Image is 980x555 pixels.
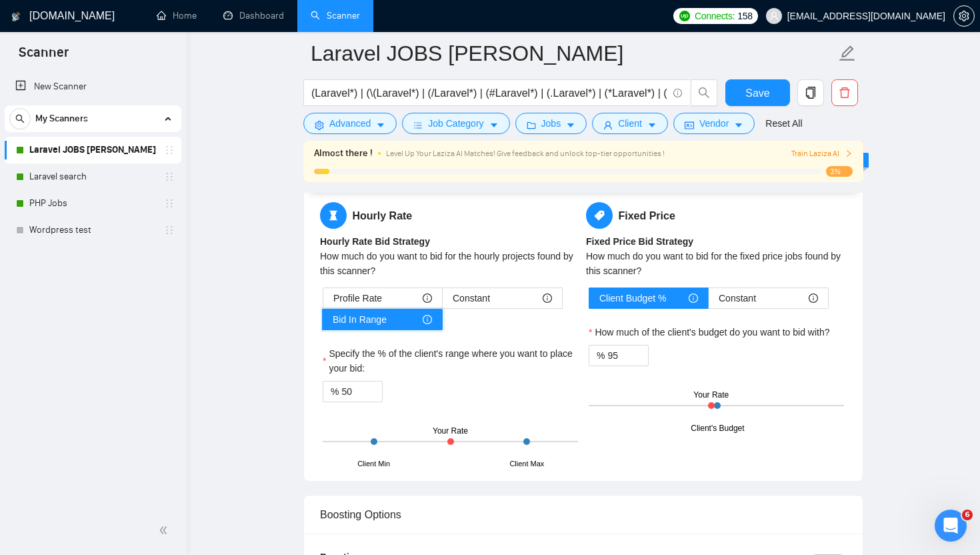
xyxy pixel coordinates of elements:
[679,11,690,21] img: upwork-logo.png
[29,190,156,217] a: PHP Jobs
[311,85,667,101] input: Search Freelance Jobs...
[527,120,536,130] span: folder
[329,116,371,131] span: Advanced
[618,116,642,131] span: Client
[586,249,847,278] div: How much do you want to bid for the fixed price jobs found by this scanner?
[386,149,665,158] span: Level Up Your Laziza AI Matches! Give feedback and unlock top-tier opportunities !
[223,10,284,21] a: dashboardDashboard
[333,310,387,330] span: Bid In Range
[693,389,729,402] div: Your Rate
[35,105,88,132] span: My Scanners
[423,315,432,324] span: info-circle
[797,79,824,106] button: copy
[320,236,430,247] b: Hourly Rate Bid Strategy
[402,113,509,134] button: barsJob Categorycaret-down
[509,458,544,470] div: Client Max
[685,120,694,130] span: idcard
[320,202,347,229] span: hourglass
[586,236,693,247] b: Fixed Price Bid Strategy
[8,43,79,71] span: Scanner
[320,249,581,278] div: How much do you want to bid for the hourly projects found by this scanner?
[515,113,587,134] button: folderJobscaret-down
[826,166,853,177] span: 3%
[413,120,423,130] span: bars
[719,288,756,308] span: Constant
[586,202,847,229] h5: Fixed Price
[691,422,744,435] div: Client's Budget
[543,294,552,303] span: info-circle
[566,120,575,130] span: caret-down
[157,10,197,21] a: homeHome
[423,294,432,303] span: info-circle
[954,11,974,21] span: setting
[314,146,373,161] span: Almost there !
[29,163,156,190] a: Laravel search
[699,116,729,131] span: Vendor
[164,145,175,155] span: holder
[953,5,975,27] button: setting
[11,6,21,27] img: logo
[769,11,779,21] span: user
[9,108,31,129] button: search
[953,11,975,21] a: setting
[164,171,175,182] span: holder
[5,105,181,243] li: My Scanners
[311,37,836,70] input: Scanner name...
[935,510,967,542] iframe: Intercom live chat
[695,9,735,23] span: Connects:
[603,120,613,130] span: user
[831,79,858,106] button: delete
[433,425,468,438] div: Your Rate
[29,217,156,243] a: Wordpress test
[745,85,769,101] span: Save
[589,325,830,340] label: How much of the client's budget do you want to bid with?
[765,116,802,131] a: Reset All
[734,120,743,130] span: caret-down
[541,116,561,131] span: Jobs
[791,147,853,160] button: Train Laziza AI
[323,346,578,376] label: Specify the % of the client's range where you want to place your bid:
[357,458,390,470] div: Client Min
[673,113,755,134] button: idcardVendorcaret-down
[428,116,483,131] span: Job Category
[691,79,717,106] button: search
[839,45,856,62] span: edit
[647,120,657,130] span: caret-down
[599,288,666,308] span: Client Budget %
[164,198,175,209] span: holder
[341,382,382,402] input: Specify the % of the client's range where you want to place your bid:
[164,225,175,235] span: holder
[29,137,156,163] a: Laravel JOBS [PERSON_NAME]
[691,87,717,99] span: search
[10,114,30,123] span: search
[376,120,385,130] span: caret-down
[159,524,172,537] span: double-left
[845,149,853,157] span: right
[333,288,382,308] span: Profile Rate
[453,288,490,308] span: Constant
[832,87,857,99] span: delete
[311,10,360,21] a: searchScanner
[315,120,324,130] span: setting
[489,120,499,130] span: caret-down
[586,202,613,229] span: tag
[607,346,648,366] input: How much of the client's budget do you want to bid with?
[673,89,682,97] span: info-circle
[798,87,823,99] span: copy
[592,113,668,134] button: userClientcaret-down
[962,510,973,520] span: 6
[737,9,752,23] span: 158
[689,294,698,303] span: info-circle
[809,294,818,303] span: info-circle
[303,113,397,134] button: settingAdvancedcaret-down
[5,73,181,100] li: New Scanner
[15,73,171,100] a: New Scanner
[725,79,790,106] button: Save
[320,496,847,534] div: Boosting Options
[320,202,581,229] h5: Hourly Rate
